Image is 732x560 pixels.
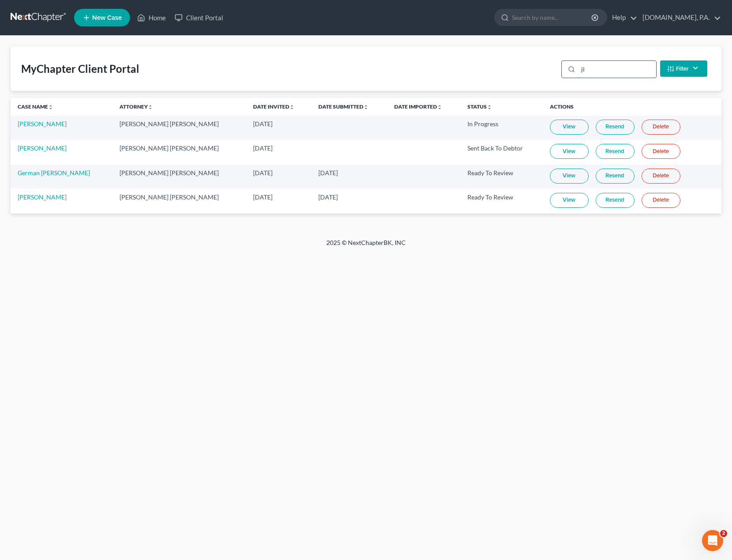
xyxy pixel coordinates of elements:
i: unfold_more [48,105,53,110]
span: [DATE] [253,169,273,177]
span: [DATE] [253,120,273,128]
a: Date Submittedunfold_more [318,103,369,110]
i: unfold_more [148,105,153,110]
td: [PERSON_NAME] [PERSON_NAME] [112,165,246,189]
i: unfold_more [487,105,492,110]
i: unfold_more [437,105,442,110]
a: German [PERSON_NAME] [18,169,90,177]
a: View [550,193,589,208]
a: Resend [596,169,635,184]
th: Actions [543,98,721,116]
div: 2025 © NextChapterBK, INC [115,238,617,254]
a: View [550,120,589,135]
a: Delete [642,144,680,159]
a: Resend [596,144,635,159]
a: Delete [642,120,680,135]
a: Delete [642,169,680,184]
a: [PERSON_NAME] [18,144,67,152]
a: View [550,144,589,159]
td: [PERSON_NAME] [PERSON_NAME] [112,189,246,213]
span: [DATE] [318,193,338,201]
td: In Progress [460,116,542,140]
a: Home [133,10,170,26]
a: Resend [596,193,635,208]
a: Help [608,10,637,26]
a: [DOMAIN_NAME], P.A. [638,10,721,26]
a: Resend [596,120,635,135]
td: [PERSON_NAME] [PERSON_NAME] [112,140,246,164]
td: Ready To Review [460,165,542,189]
div: MyChapter Client Portal [21,62,139,76]
a: Statusunfold_more [467,103,492,110]
input: Search... [578,61,656,78]
button: Filter [660,60,707,77]
a: Date Invitedunfold_more [253,103,295,110]
a: [PERSON_NAME] [18,120,67,128]
a: Attorneyunfold_more [120,103,153,110]
span: [DATE] [318,169,338,177]
a: View [550,169,589,184]
a: [PERSON_NAME] [18,193,67,201]
input: Search by name... [512,9,593,26]
td: [PERSON_NAME] [PERSON_NAME] [112,116,246,140]
span: [DATE] [253,193,273,201]
span: [DATE] [253,144,273,152]
span: 2 [720,530,727,537]
i: unfold_more [289,105,295,110]
a: Client Portal [170,10,228,26]
td: Ready To Review [460,189,542,213]
i: unfold_more [363,105,369,110]
iframe: Intercom live chat [702,530,723,551]
a: Delete [642,193,680,208]
a: Case Nameunfold_more [18,103,53,110]
td: Sent Back To Debtor [460,140,542,164]
span: New Case [92,15,122,21]
a: Date Importedunfold_more [394,103,442,110]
